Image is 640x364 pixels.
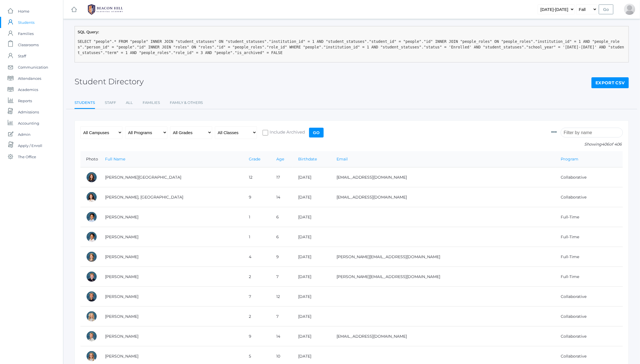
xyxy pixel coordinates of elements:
td: [DATE] [293,207,331,227]
td: 12 [243,167,271,187]
td: [EMAIL_ADDRESS][DOMAIN_NAME] [331,187,555,207]
div: Grayson Abrea [86,231,97,242]
td: [DATE] [293,267,331,287]
span: Accounting [18,118,39,129]
td: 1 [243,207,271,227]
a: All [126,97,133,108]
input: Include Archived [263,130,268,136]
div: Charlotte Abdulla [86,172,97,183]
span: Admin [18,129,31,140]
span: Families [18,28,34,39]
td: [PERSON_NAME] [99,247,243,267]
td: [PERSON_NAME] [99,307,243,326]
img: 1_BHCALogos-05.png [84,3,126,17]
a: Grade [249,157,260,162]
span: Reports [18,95,32,106]
span: Students [18,17,34,28]
td: [PERSON_NAME] [99,227,243,247]
a: Age [276,157,284,162]
td: 6 [271,227,293,247]
td: 2 [243,267,271,287]
div: Jack Adams [86,271,97,282]
span: Staff [18,50,26,62]
th: Photo [80,151,99,167]
div: Jason Roberts [624,4,635,15]
a: Birthdate [298,157,317,162]
td: [PERSON_NAME][EMAIL_ADDRESS][DOMAIN_NAME] [331,267,555,287]
td: 9 [243,326,271,346]
div: Phoenix Abdulla [86,192,97,203]
a: Email [337,157,348,162]
td: [PERSON_NAME] [99,207,243,227]
td: 9 [271,247,293,267]
span: Include Archived [268,129,305,136]
td: Collaborative [555,307,623,326]
span: Admissions [18,106,39,118]
td: Full-Time [555,267,623,287]
td: Collaborative [555,326,623,346]
td: [DATE] [293,307,331,326]
td: 7 [271,267,293,287]
input: Filter by name [561,128,623,137]
td: [PERSON_NAME] [99,267,243,287]
input: Go [309,128,324,137]
td: [DATE] [293,326,331,346]
span: Home [18,6,29,17]
span: 406 [602,142,609,147]
p: Showing of 406 [551,141,623,147]
td: [PERSON_NAME] [99,326,243,346]
td: 6 [271,207,293,227]
h2: Student Directory [75,77,144,86]
a: Staff [105,97,116,108]
strong: SQL Query: [78,30,99,34]
td: Collaborative [555,187,623,207]
div: Elle Albanese [86,311,97,322]
td: 9 [243,187,271,207]
td: 1 [243,227,271,247]
span: Academics [18,84,38,95]
td: [EMAIL_ADDRESS][DOMAIN_NAME] [331,326,555,346]
span: Classrooms [18,39,39,50]
td: 14 [271,187,293,207]
td: [DATE] [293,287,331,307]
td: [DATE] [293,187,331,207]
td: [DATE] [293,167,331,187]
td: 12 [271,287,293,307]
td: [PERSON_NAME][GEOGRAPHIC_DATA] [99,167,243,187]
span: Apply / Enroll [18,140,42,151]
td: Full-Time [555,227,623,247]
td: 17 [271,167,293,187]
input: Go [599,4,613,14]
a: Students [75,97,95,109]
a: Families [143,97,160,108]
td: Full-Time [555,207,623,227]
td: Full-Time [555,247,623,267]
div: Paige Albanese [86,351,97,362]
div: Cole Albanese [86,291,97,302]
td: [PERSON_NAME], [GEOGRAPHIC_DATA] [99,187,243,207]
td: [PERSON_NAME][EMAIL_ADDRESS][DOMAIN_NAME] [331,247,555,267]
div: Amelia Adams [86,251,97,262]
td: Collaborative [555,167,623,187]
div: Logan Albanese [86,331,97,342]
td: 2 [243,307,271,326]
td: [DATE] [293,227,331,247]
span: Communication [18,62,48,73]
td: 4 [243,247,271,267]
td: [DATE] [293,247,331,267]
span: Attendances [18,73,41,84]
a: Export CSV [592,77,629,88]
div: Dominic Abrea [86,211,97,223]
td: 7 [271,307,293,326]
a: Family & Others [170,97,203,108]
a: Program [561,157,578,162]
td: Collaborative [555,287,623,307]
pre: SELECT "people".* FROM "people" INNER JOIN "student_statuses" ON "student_statuses"."institution_... [78,39,626,56]
td: [PERSON_NAME] [99,287,243,307]
a: Full Name [105,157,125,162]
td: 7 [243,287,271,307]
td: [EMAIL_ADDRESS][DOMAIN_NAME] [331,167,555,187]
td: 14 [271,326,293,346]
span: The Office [18,151,36,162]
